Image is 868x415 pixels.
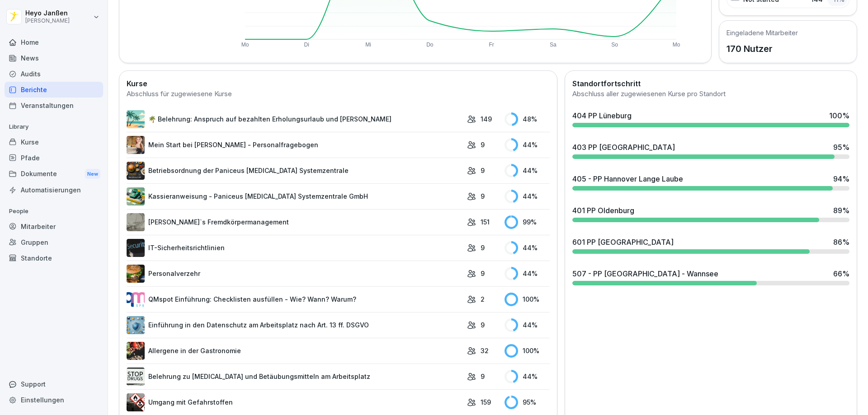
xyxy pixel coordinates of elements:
[505,112,550,126] div: 48 %
[127,162,462,180] a: Betriebsordnung der Paniceus [MEDICAL_DATA] Systemzentrale
[5,82,103,98] a: Berichte
[127,316,145,334] img: x7xa5977llyo53hf30kzdyol.png
[481,372,485,381] p: 9
[127,265,462,283] a: Personalverzehr
[5,219,103,234] a: Mitarbeiter
[127,316,462,334] a: Einführung in den Datenschutz am Arbeitsplatz nach Art. 13 ff. DSGVO
[127,342,145,360] img: gsgognukgwbtoe3cnlsjjbmw.png
[5,66,103,82] a: Audits
[127,393,462,411] a: Umgang mit Gefahrstoffen
[833,173,849,184] div: 94 %
[505,190,550,203] div: 44 %
[25,9,70,17] p: Heyo Janßen
[569,265,853,289] a: 507 - PP [GEOGRAPHIC_DATA] - Wannsee66%
[505,293,550,306] div: 100 %
[505,370,550,383] div: 44 %
[829,110,849,121] div: 100 %
[127,110,462,128] a: 🌴 Belehrung: Anspruch auf bezahlten Erholungsurlaub und [PERSON_NAME]
[726,28,798,37] h5: Eingeladene Mitarbeiter
[127,213,145,231] img: ltafy9a5l7o16y10mkzj65ij.png
[127,368,145,386] img: chcy4n51endi7ma8fmhszelz.png
[85,169,100,179] div: New
[481,114,492,124] p: 149
[304,42,309,48] text: Di
[127,239,145,257] img: msj3dytn6rmugecro9tfk5p0.png
[5,234,103,250] a: Gruppen
[572,173,683,184] div: 405 - PP Hannover Lange Laube
[127,187,145,205] img: fvkk888r47r6bwfldzgy1v13.png
[505,241,550,255] div: 44 %
[5,98,103,113] a: Veranstaltungen
[25,18,70,24] p: [PERSON_NAME]
[572,205,634,216] div: 401 PP Oldenburg
[481,320,485,330] p: 9
[5,392,103,408] a: Einstellungen
[569,233,853,257] a: 601 PP [GEOGRAPHIC_DATA]86%
[572,110,632,121] div: 404 PP Lüneburg
[365,42,371,48] text: Mi
[833,237,849,247] div: 86 %
[127,110,145,128] img: s9mc00x6ussfrb3lxoajtb4r.png
[127,89,550,99] div: Abschluss für zugewiesene Kurse
[569,170,853,194] a: 405 - PP Hannover Lange Laube94%
[127,162,145,180] img: erelp9ks1mghlbfzfpgfvnw0.png
[127,213,462,231] a: [PERSON_NAME]`s Fremdkörpermanagement
[5,182,103,198] a: Automatisierungen
[481,217,490,227] p: 151
[481,243,485,252] p: 9
[611,42,618,48] text: So
[127,290,462,308] a: QMspot Einführung: Checklisten ausfüllen - Wie? Wann? Warum?
[505,138,550,152] div: 44 %
[127,136,462,154] a: Mein Start bei [PERSON_NAME] - Personalfragebogen
[426,42,434,48] text: Do
[5,376,103,392] div: Support
[5,250,103,266] a: Standorte
[5,50,103,66] div: News
[833,142,849,153] div: 95 %
[481,269,485,278] p: 9
[569,138,853,163] a: 403 PP [GEOGRAPHIC_DATA]95%
[572,237,674,247] div: 601 PP [GEOGRAPHIC_DATA]
[241,42,249,48] text: Mo
[833,205,849,216] div: 89 %
[833,268,849,279] div: 66 %
[5,134,103,150] div: Kurse
[550,42,557,48] text: Sa
[127,239,462,257] a: IT-Sicherheitsrichtlinien
[572,89,849,99] div: Abschluss aller zugewiesenen Kurse pro Standort
[572,268,718,279] div: 507 - PP [GEOGRAPHIC_DATA] - Wannsee
[127,393,145,411] img: ro33qf0i8ndaw7nkfv0stvse.png
[481,294,485,304] p: 2
[127,78,550,89] h2: Kurse
[127,187,462,205] a: Kassieranweisung - Paniceus [MEDICAL_DATA] Systemzentrale GmbH
[569,201,853,226] a: 401 PP Oldenburg89%
[5,34,103,50] a: Home
[481,140,485,149] p: 9
[127,342,462,360] a: Allergene in der Gastronomie
[505,318,550,332] div: 44 %
[481,166,485,175] p: 9
[572,78,849,89] h2: Standortfortschritt
[569,107,853,131] a: 404 PP Lüneburg100%
[481,191,485,201] p: 9
[5,150,103,166] div: Pfade
[127,290,145,308] img: rsy9vu330m0sw5op77geq2rv.png
[505,164,550,177] div: 44 %
[5,166,103,182] a: DokumenteNew
[481,346,489,355] p: 32
[5,120,103,134] p: Library
[673,42,680,48] text: Mo
[505,267,550,280] div: 44 %
[489,42,494,48] text: Fr
[505,396,550,409] div: 95 %
[481,397,491,407] p: 159
[5,204,103,219] p: People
